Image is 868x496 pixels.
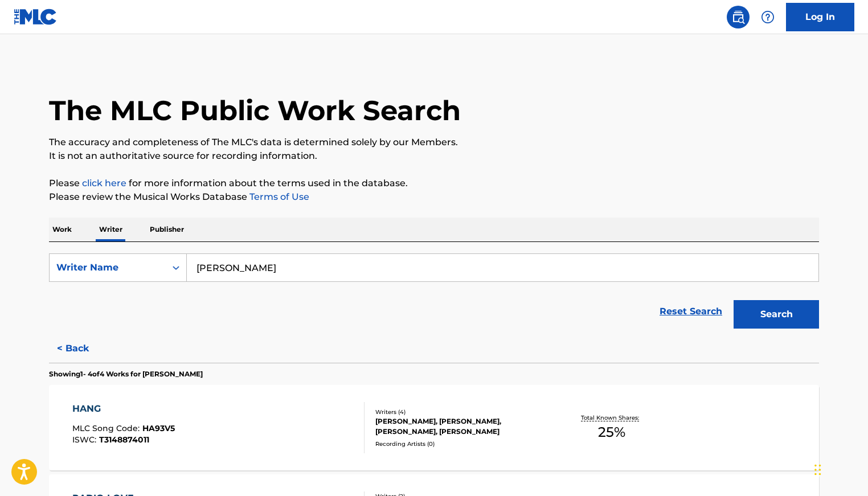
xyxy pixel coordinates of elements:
a: Log In [786,3,854,31]
a: Reset Search [654,299,728,324]
div: Writers ( 4 ) [375,408,547,416]
a: Public Search [727,6,750,28]
p: Writer [96,218,126,241]
a: HANGMLC Song Code:HA93V5ISWC:T3148874011Writers (4)[PERSON_NAME], [PERSON_NAME], [PERSON_NAME], [... [49,385,819,470]
div: [PERSON_NAME], [PERSON_NAME], [PERSON_NAME], [PERSON_NAME] [375,416,547,437]
p: Publisher [146,218,187,241]
div: Drag [814,453,821,487]
iframe: Chat Widget [811,441,868,496]
span: T3148874011 [99,434,149,445]
button: Search [734,300,819,329]
a: Terms of Use [247,191,309,202]
div: Recording Artists ( 0 ) [375,440,547,448]
div: Writer Name [56,261,159,274]
div: HANG [72,402,175,416]
span: HA93V5 [142,423,175,433]
p: Showing 1 - 4 of 4 Works for [PERSON_NAME] [49,369,203,379]
button: < Back [49,334,117,363]
span: 25 % [598,422,625,442]
p: It is not an authoritative source for recording information. [49,149,819,163]
span: ISWC : [72,434,99,445]
p: Work [49,218,75,241]
p: Total Known Shares: [581,413,642,422]
span: MLC Song Code : [72,423,142,433]
img: help [761,10,775,24]
h1: The MLC Public Work Search [49,93,461,128]
img: search [731,10,745,24]
div: Help [756,6,779,28]
form: Search Form [49,253,819,334]
p: Please for more information about the terms used in the database. [49,177,819,190]
p: Please review the Musical Works Database [49,190,819,204]
img: MLC Logo [14,9,58,25]
p: The accuracy and completeness of The MLC's data is determined solely by our Members. [49,136,819,149]
a: click here [82,178,126,188]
